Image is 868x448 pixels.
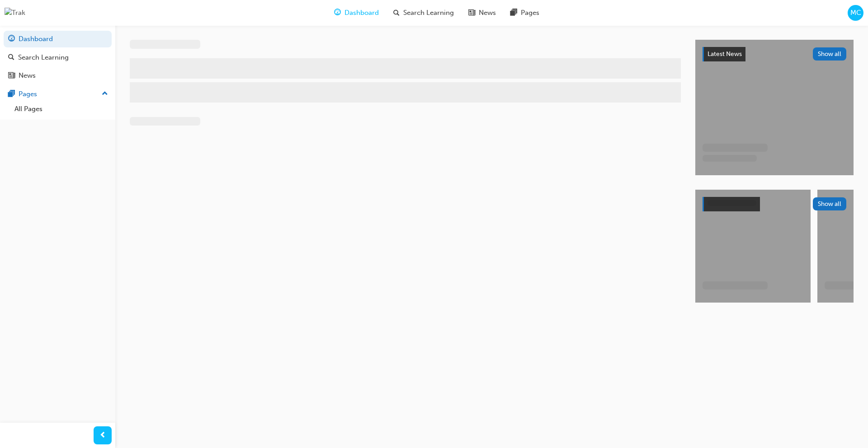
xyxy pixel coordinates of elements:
[813,47,847,61] button: Show all
[393,7,400,19] span: search-icon
[8,72,15,80] span: news-icon
[8,90,15,98] span: pages-icon
[468,7,475,19] span: news-icon
[4,29,112,86] button: DashboardSearch LearningNews
[813,197,847,210] button: Show all
[19,70,36,81] div: News
[327,4,386,22] a: guage-iconDashboard
[703,47,846,61] a: Latest NewsShow all
[4,67,112,84] a: News
[11,102,112,116] a: All Pages
[5,8,25,18] img: Trak
[4,86,112,103] button: Pages
[850,8,861,18] span: MC
[19,89,37,99] div: Pages
[334,7,341,19] span: guage-icon
[8,35,15,43] span: guage-icon
[848,5,863,21] button: MC
[708,50,742,58] span: Latest News
[4,31,112,47] a: Dashboard
[18,52,69,63] div: Search Learning
[521,8,539,18] span: Pages
[503,4,547,22] a: pages-iconPages
[344,8,379,18] span: Dashboard
[99,430,106,441] span: prev-icon
[102,88,108,100] span: up-icon
[703,197,846,211] a: Show all
[479,8,496,18] span: News
[510,7,517,19] span: pages-icon
[386,4,461,22] a: search-iconSearch Learning
[8,54,14,62] span: search-icon
[4,49,112,66] a: Search Learning
[461,4,503,22] a: news-iconNews
[403,8,454,18] span: Search Learning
